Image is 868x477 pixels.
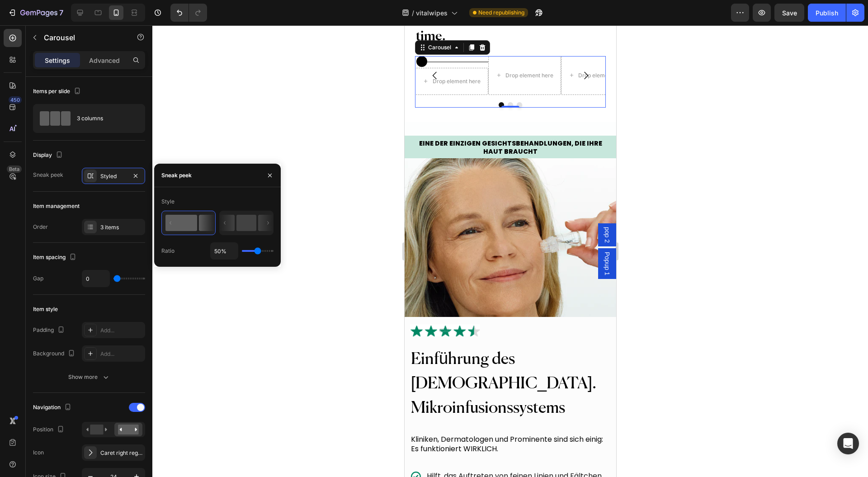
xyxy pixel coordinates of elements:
[33,85,83,98] div: Items per slide
[416,8,448,18] span: vitalwipes
[33,449,44,457] div: Icon
[169,38,194,63] button: Carousel Next Arrow
[89,56,120,65] p: Advanced
[405,25,616,477] iframe: Design area
[412,8,414,18] span: /
[33,305,58,313] div: Item style
[33,324,66,336] div: Padding
[59,7,63,18] p: 7
[33,251,78,264] div: Item spacing
[33,171,63,179] div: Sneak peek
[161,171,192,179] div: Sneak peek
[7,165,22,173] div: Beta
[5,299,75,311] img: Alt image
[33,348,77,360] div: Background
[14,113,198,131] strong: EINE DER EINZIGEN GESICHTSBEHANDLUNGEN, DIE IHRE HAUT BRAUCHT
[22,18,48,26] div: Carousel
[18,38,43,63] button: Carousel Back Arrow
[478,9,524,17] span: Need republishing
[112,77,118,82] button: Dot
[5,321,206,396] h2: Einführung des [DEMOGRAPHIC_DATA]. Mikroinfusionssystems
[45,56,70,65] p: Settings
[82,270,109,287] input: Auto
[6,409,198,429] span: Kliniken, Dermatologen und Prominente sind sich einig: Es funktioniert WIRKLICH.
[161,247,175,255] div: Ratio
[100,350,143,358] div: Add...
[33,401,73,414] div: Navigation
[4,4,67,22] button: 7
[22,445,197,469] span: Hilft, das Auftreten von feinen Linien und Fältchen zu reduzieren
[33,424,66,436] div: Position
[837,433,859,454] div: Open Intercom Messenger
[28,52,76,60] div: Drop element here
[9,96,22,104] div: 450
[161,198,175,206] div: Style
[782,9,797,17] span: Save
[774,4,804,22] button: Save
[100,172,127,180] div: Styled
[68,373,110,382] div: Show more
[170,4,207,22] div: Undo/Redo
[33,223,48,231] div: Order
[103,77,108,82] button: Dot
[808,4,846,22] button: Publish
[33,149,65,161] div: Display
[174,47,222,54] div: Drop element here
[77,108,132,129] div: 3 columns
[100,326,143,335] div: Add...
[33,274,43,283] div: Gap
[94,77,99,82] button: Dot
[211,243,238,259] input: Auto
[33,202,80,210] div: Item management
[101,47,149,54] div: Drop element here
[816,8,838,18] div: Publish
[100,223,143,231] div: 3 items
[44,32,121,43] p: Carousel
[100,449,143,457] div: Caret right regular
[33,369,145,385] button: Show more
